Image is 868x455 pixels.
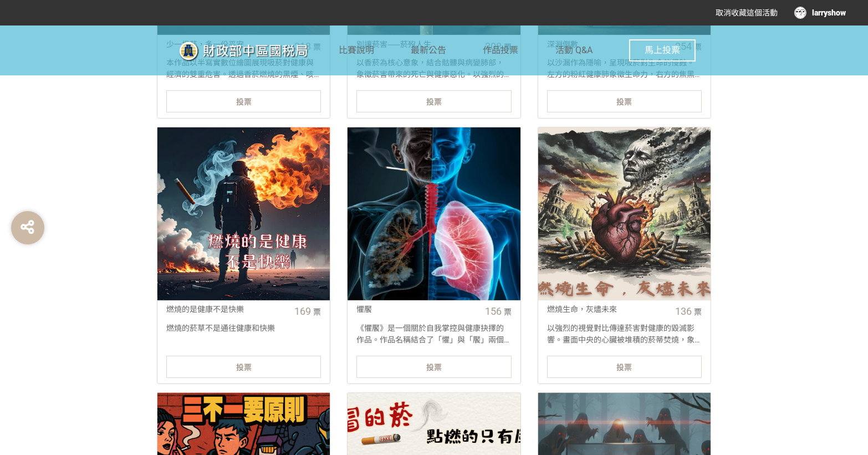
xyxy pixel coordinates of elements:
div: 燃燒的菸草不是通往健康和快樂 [157,323,330,345]
span: 投票 [236,363,252,372]
div: 懼饜 [356,304,480,315]
div: 《懼饜》是一個關於自我掌控與健康抉擇的作品。作品名稱結合了「懼」與「饜」兩個概念：一方面象徵對菸害的恐懼與警覺；另一方面象徵對身心健康與自我滿足的追求。懼，不只是害怕，更是一種提醒；饜，不只是滿... [348,323,520,345]
span: 作品投票 [483,45,519,55]
a: 燃燒生命，灰燼未來136票以強烈的視覺對比傳達菸害對健康的毀滅影響。畫面中央的心臟被堆積的菸蒂焚燒，象徵吸菸對心血管的直接傷害；升騰而逝的人臉化作煙霧，代表生命在煙霧中逐漸消逝。背景廢墟城市則隱... [538,127,711,384]
span: 票 [313,308,321,316]
img: 「拒菸新世界 AI告訴你」防制菸品稅捐逃漏 徵件比賽 [172,37,339,65]
a: 活動 Q&A [555,25,593,75]
a: 作品投票 [483,25,519,75]
a: 懼饜156票《懼饜》是一個關於自我掌控與健康抉擇的作品。作品名稱結合了「懼」與「饜」兩個概念：一方面象徵對菸害的恐懼與警覺；另一方面象徵對身心健康與自我滿足的追求。懼，不只是害怕，更是一種提醒；... [347,127,520,384]
div: 燃燒的是健康不是快樂 [166,304,290,315]
span: 投票 [616,363,632,372]
span: 169 [294,305,311,317]
button: 馬上投票 [629,39,696,62]
span: 取消收藏這個活動 [716,8,778,17]
div: 燃燒生命，灰燼未來 [547,304,671,315]
span: 比賽說明 [339,45,374,55]
span: 投票 [426,98,442,106]
span: 投票 [426,363,442,372]
span: 投票 [236,98,252,106]
span: 最新公告 [411,45,446,55]
span: 活動 Q&A [555,45,593,55]
a: 最新公告 [411,25,446,75]
a: 比賽說明 [339,25,374,75]
span: 156 [485,305,502,317]
a: 燃燒的是健康不是快樂169票燃燒的菸草不是通往健康和快樂投票 [157,127,330,384]
span: 票 [694,308,702,316]
span: 馬上投票 [645,45,680,55]
span: 投票 [616,98,632,106]
span: 136 [675,305,692,317]
div: 以強烈的視覺對比傳達菸害對健康的毀滅影響。畫面中央的心臟被堆積的菸蒂焚燒，象徵吸菸對心血管的直接傷害；升騰而逝的人臉化作煙霧，代表生命在煙霧中逐漸消逝。背景廢墟城市則隱喻社會與環境因菸害走向衰敗... [538,323,711,345]
span: 票 [504,308,512,316]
